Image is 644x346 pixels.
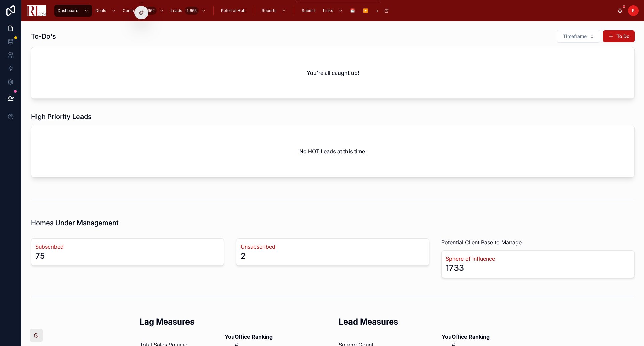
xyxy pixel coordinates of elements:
span: Submit [302,8,315,13]
h1: To-Do's [31,32,56,41]
span: Potential Client Base to Manage [441,238,522,246]
span: Links [323,8,333,13]
h1: High Priority Leads [31,112,92,121]
th: You [225,333,235,341]
div: scrollable content [52,3,617,18]
span: Leads [171,8,182,13]
img: App logo [27,5,46,16]
a: Sphere of Influence [446,255,630,263]
span: 📅 [350,8,355,13]
a: Leads1,665 [167,5,209,17]
a: Reports [258,5,290,17]
div: 1733 [446,263,464,274]
button: To Do [603,30,635,42]
th: You [442,333,452,341]
a: Deals [92,5,119,17]
a: + [373,5,392,17]
h1: Homes Under Management [31,218,119,228]
span: ▶️ [363,8,368,13]
span: Contacts [123,8,140,13]
a: 📅 [346,5,360,17]
span: Dashboard [58,8,78,13]
a: ▶️ [360,5,373,17]
h2: You're all caught up! [307,69,359,77]
span: + [376,8,379,13]
th: Office Ranking [452,333,490,341]
span: R [632,8,635,13]
span: Referral Hub [221,8,245,13]
div: 1,665 [185,7,199,15]
span: Reports [262,8,276,13]
a: Unsubscribed [240,243,425,251]
a: Contacts7,962 [119,5,167,17]
h2: Lag Measures [140,316,327,327]
button: Select Button [557,30,600,43]
a: Links [320,5,346,17]
span: Timeframe [563,33,587,40]
th: Office Ranking [235,333,273,341]
a: Referral Hub [218,5,250,17]
h2: Lead Measures [339,316,526,327]
a: Submit [298,5,320,17]
a: Dashboard [54,5,92,17]
span: Deals [95,8,106,13]
h2: No HOT Leads at this time. [299,147,367,155]
div: 2 [240,251,246,261]
div: 75 [35,251,45,261]
a: Subscribed [35,243,220,251]
div: 7,962 [143,7,157,15]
